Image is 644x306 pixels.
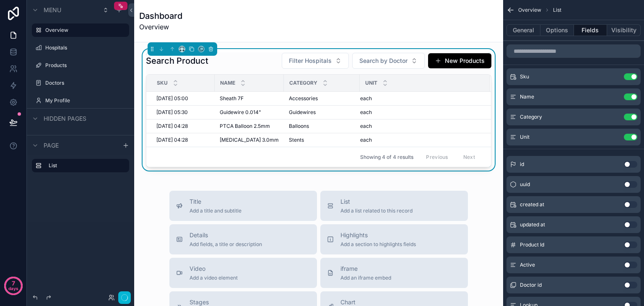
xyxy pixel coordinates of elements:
[139,22,182,32] span: Overview
[340,207,413,214] span: Add a list related to this record
[289,137,304,143] span: Stents
[220,123,270,130] span: PTCA Balloon 2.5mm
[340,231,416,239] span: Highlights
[220,123,279,130] a: PTCA Balloon 2.5mm
[44,6,61,14] span: Menu
[45,97,127,104] label: My Profile
[520,93,534,100] span: Name
[289,95,318,102] span: Accessories
[139,10,182,22] h1: Dashboard
[320,191,468,221] button: ListAdd a list related to this record
[289,123,309,130] span: Balloons
[607,24,641,36] button: Visibility
[45,62,127,69] label: Products
[289,109,355,116] a: Guidewires
[190,207,241,214] span: Add a title and subtitle
[360,109,480,116] a: each
[156,137,210,143] a: [DATE] 04:28
[156,95,210,102] a: [DATE] 05:00
[220,80,235,86] span: Name
[44,114,86,123] span: Hidden pages
[169,191,317,221] button: TitleAdd a title and subtitle
[220,137,279,143] a: [MEDICAL_DATA] 3.0mm
[340,275,391,281] span: Add an iframe embed
[506,24,540,36] button: General
[428,53,491,68] button: New Products
[360,154,413,161] span: Showing 4 of 4 results
[520,262,535,268] span: Active
[352,53,425,69] button: Select Button
[45,44,127,51] label: Hospitals
[360,95,480,102] a: each
[220,95,244,102] span: Sheath 7F
[289,137,355,143] a: Stents
[156,109,210,116] a: [DATE] 05:30
[190,275,238,281] span: Add a video element
[520,114,542,120] span: Category
[360,109,372,116] span: each
[169,258,317,288] button: VideoAdd a video element
[365,80,377,86] span: Unit
[157,80,168,86] span: Sku
[49,162,122,169] label: List
[289,109,316,116] span: Guidewires
[12,279,15,288] p: 7
[190,241,262,248] span: Add fields, a title or description
[520,161,524,168] span: id
[27,155,134,181] div: scrollable content
[359,57,408,65] span: Search by Doctor
[360,95,372,102] span: each
[553,7,561,13] span: List
[8,283,18,294] p: days
[45,80,127,86] label: Doctors
[156,137,188,143] span: [DATE] 04:28
[190,197,241,206] span: Title
[520,201,544,208] span: created at
[340,197,413,206] span: List
[518,7,541,13] span: Overview
[190,265,238,273] span: Video
[220,95,279,102] a: Sheath 7F
[156,123,210,130] a: [DATE] 04:28
[169,224,317,254] button: DetailsAdd fields, a title or description
[320,224,468,254] button: HighlightsAdd a section to highlights fields
[320,258,468,288] button: iframeAdd an iframe embed
[360,137,480,143] a: each
[289,95,355,102] a: Accessories
[574,24,608,36] button: Fields
[360,123,372,130] span: each
[289,57,332,65] span: Filter Hospitals
[156,109,188,116] span: [DATE] 05:30
[289,123,355,130] a: Balloons
[520,282,542,288] span: Doctor id
[220,109,261,116] span: Guidewire 0.014"
[44,141,59,150] span: Page
[520,241,544,248] span: Product Id
[156,95,188,102] span: [DATE] 05:00
[220,109,279,116] a: Guidewire 0.014"
[360,137,372,143] span: each
[190,231,262,239] span: Details
[340,241,416,248] span: Add a section to highlights fields
[520,221,545,228] span: updated at
[520,181,530,188] span: uuid
[520,134,530,140] span: Unit
[340,265,391,273] span: iframe
[360,123,480,130] a: each
[282,53,349,69] button: Select Button
[146,55,208,67] h1: Search Product
[540,24,574,36] button: Options
[520,73,529,80] span: Sku
[289,80,317,86] span: Category
[156,123,188,130] span: [DATE] 04:28
[45,27,124,34] label: Overview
